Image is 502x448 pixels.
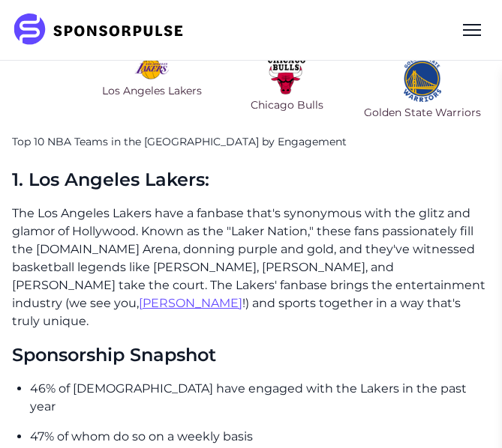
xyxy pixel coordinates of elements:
[12,342,490,368] h2: Sponsorship Snapshot
[12,205,490,330] p: The Los Angeles Lakers have a fanbase that's synonymous with the glitz and glamor of Hollywood. K...
[454,12,490,48] div: Menu
[12,13,194,46] img: SponsorPulse
[12,135,490,150] p: Top 10 NBA Teams in the [GEOGRAPHIC_DATA] by Engagement
[364,105,481,120] span: Golden State Warriors
[251,97,323,112] span: Chicago Bulls
[427,376,502,448] iframe: Chat Widget
[30,428,490,446] p: 47% of whom do so on a weekly basis
[139,296,242,310] a: [PERSON_NAME]
[102,83,202,98] span: Los Angeles Lakers
[12,167,490,193] h2: 1. Los Angeles Lakers:
[30,380,490,416] p: 46% of [DEMOGRAPHIC_DATA] have engaged with the Lakers in the past year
